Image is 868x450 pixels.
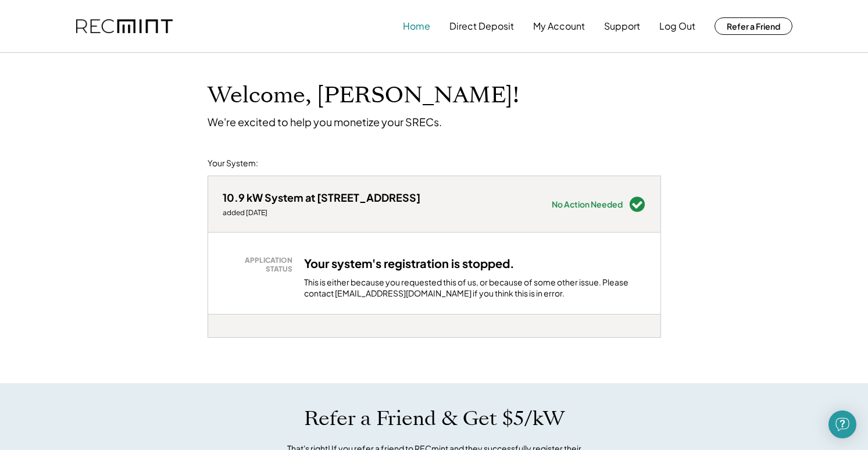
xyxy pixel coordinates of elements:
div: APPLICATION STATUS [228,256,292,274]
button: Support [604,15,640,38]
div: ju70eb6n - VA Distributed [208,338,248,342]
button: Home [403,15,430,38]
img: recmint-logotype%403x.png [76,19,173,34]
div: Open Intercom Messenger [828,410,856,438]
div: We're excited to help you monetize your SRECs. [208,115,442,128]
button: Direct Deposit [449,15,514,38]
div: added [DATE] [223,208,420,217]
div: 10.9 kW System at [STREET_ADDRESS] [223,191,420,204]
h1: Refer a Friend & Get $5/kW [304,406,565,431]
button: Log Out [659,15,695,38]
div: No Action Needed [552,200,623,208]
h1: Welcome, [PERSON_NAME]! [208,82,519,109]
button: My Account [533,15,585,38]
div: This is either because you requested this of us, or because of some other issue. Please contact [... [304,277,646,299]
div: Your System: [208,158,258,169]
button: Refer a Friend [715,17,792,35]
h3: Your system's registration is stopped. [304,256,515,271]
